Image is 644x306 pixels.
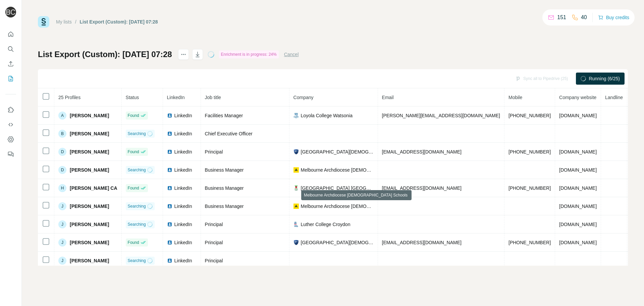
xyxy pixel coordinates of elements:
span: Business Manager [205,185,244,191]
span: LinkedIn [174,148,192,155]
img: Surfe Logo [38,16,49,28]
span: [DOMAIN_NAME] [559,185,597,191]
img: LinkedIn logo [167,204,172,209]
span: Principal [205,222,223,227]
button: Feedback [5,148,16,160]
div: H [58,184,66,192]
button: Quick start [5,28,16,40]
img: LinkedIn logo [167,149,172,155]
span: [PERSON_NAME] [70,167,109,173]
span: [PERSON_NAME] [70,239,109,246]
span: Mobile [508,95,522,100]
button: Buy credits [598,13,629,22]
span: [DOMAIN_NAME] [559,149,597,155]
span: LinkedIn [174,185,192,191]
div: D [58,166,66,174]
span: [GEOGRAPHIC_DATA][DEMOGRAPHIC_DATA] [301,239,374,246]
h1: List Export (Custom): [DATE] 07:28 [38,49,172,60]
span: LinkedIn [174,130,192,137]
span: Business Manager [205,167,244,173]
span: Company [293,95,314,100]
img: LinkedIn logo [167,131,172,136]
span: [DOMAIN_NAME] [559,113,597,118]
img: company-logo [293,149,299,155]
span: Found [128,149,139,155]
span: Searching [128,258,146,264]
span: [DOMAIN_NAME] [559,240,597,245]
span: [PERSON_NAME][EMAIL_ADDRESS][DOMAIN_NAME] [382,113,500,118]
a: My lists [56,19,72,25]
div: D [58,148,66,156]
span: Principal [205,240,223,245]
span: Searching [128,203,146,209]
img: LinkedIn logo [167,258,172,263]
span: Searching [128,221,146,227]
div: B [58,130,66,138]
span: [PERSON_NAME] [70,148,109,155]
span: [PHONE_NUMBER] [508,149,551,155]
span: Job title [205,95,221,100]
span: LinkedIn [174,257,192,264]
span: 25 Profiles [58,95,80,100]
button: Use Surfe API [5,119,16,131]
span: Principal [205,149,223,155]
div: J [58,220,66,228]
span: Business Manager [205,204,244,209]
span: Melbourne Archdiocese [DEMOGRAPHIC_DATA] Schools [301,203,374,210]
div: J [58,202,66,210]
span: [EMAIL_ADDRESS][DOMAIN_NAME] [382,149,462,155]
div: A [58,112,66,120]
span: [PHONE_NUMBER] [508,240,551,245]
span: Landline [605,95,623,100]
img: LinkedIn logo [167,222,172,227]
span: [GEOGRAPHIC_DATA][DEMOGRAPHIC_DATA] [301,148,374,155]
img: company-logo [293,167,299,173]
span: [EMAIL_ADDRESS][DOMAIN_NAME] [382,185,462,191]
p: 151 [557,13,566,21]
span: [PERSON_NAME] [70,130,109,137]
span: Running (6/25) [589,75,620,82]
span: [GEOGRAPHIC_DATA] [GEOGRAPHIC_DATA] [301,185,374,191]
button: actions [178,49,189,60]
img: LinkedIn logo [167,113,172,118]
span: [PERSON_NAME] [70,257,109,264]
span: LinkedIn [174,167,192,173]
span: [PERSON_NAME] CA [70,185,117,191]
p: 40 [581,13,587,21]
button: Cancel [284,51,299,58]
div: List Export (Custom): [DATE] 07:28 [80,18,158,25]
span: Chief Executive Officer [205,131,253,136]
img: Avatar [5,7,16,17]
span: [DOMAIN_NAME] [559,167,597,173]
button: Dashboard [5,133,16,145]
span: [DOMAIN_NAME] [559,222,597,227]
span: Loyola College Watsonia [301,112,353,119]
button: Use Surfe on LinkedIn [5,104,16,116]
span: LinkedIn [174,239,192,246]
div: J [58,257,66,265]
img: LinkedIn logo [167,240,172,245]
span: Luther College Croydon [301,221,351,228]
button: My lists [5,73,16,85]
img: LinkedIn logo [167,185,172,191]
img: LinkedIn logo [167,167,172,173]
span: Searching [128,131,146,137]
span: Status [126,95,139,100]
span: Email [382,95,394,100]
button: Enrich CSV [5,58,16,70]
img: company-logo [293,222,299,227]
span: [PHONE_NUMBER] [508,185,551,191]
span: LinkedIn [174,112,192,119]
span: Melbourne Archdiocese [DEMOGRAPHIC_DATA] Schools [301,167,374,173]
button: Search [5,43,16,55]
img: company-logo [293,185,299,191]
span: [EMAIL_ADDRESS][DOMAIN_NAME] [382,240,462,245]
span: Found [128,113,139,119]
span: [PERSON_NAME] [70,112,109,119]
span: Searching [128,167,146,173]
div: Enrichment is in progress: 24% [219,50,279,58]
span: Principal [205,258,223,263]
img: company-logo [293,204,299,209]
span: [PERSON_NAME] [70,221,109,228]
span: LinkedIn [174,221,192,228]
